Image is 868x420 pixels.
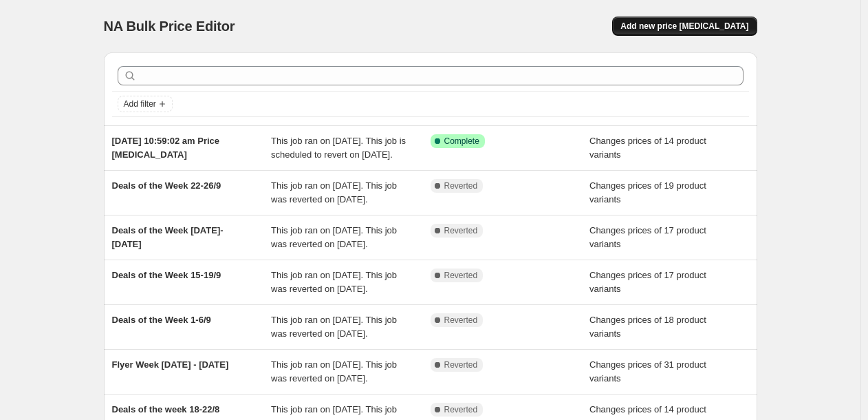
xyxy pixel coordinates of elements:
span: Reverted [444,315,478,326]
span: Changes prices of 18 product variants [589,315,706,339]
span: Add new price [MEDICAL_DATA] [620,21,748,32]
span: Complete [444,136,479,147]
span: Reverted [444,404,478,415]
span: Deals of the week 18-22/8 [112,404,220,414]
span: Reverted [444,180,478,191]
span: Changes prices of 14 product variants [589,136,706,160]
span: Changes prices of 19 product variants [589,180,706,204]
span: Add filter [124,98,156,109]
span: This job ran on [DATE]. This job was reverted on [DATE]. [271,315,397,339]
span: Flyer Week [DATE] - [DATE] [112,359,229,370]
span: [DATE] 10:59:02 am Price [MEDICAL_DATA] [112,136,220,160]
span: Changes prices of 17 product variants [589,225,706,249]
span: NA Bulk Price Editor [104,19,235,34]
span: Deals of the Week 15-19/9 [112,270,221,280]
span: Deals of the Week [DATE]-[DATE] [112,225,224,249]
button: Add new price [MEDICAL_DATA] [612,17,757,36]
span: Reverted [444,270,478,281]
span: This job ran on [DATE]. This job was reverted on [DATE]. [271,180,397,204]
span: Deals of the Week 22-26/9 [112,180,221,191]
span: Changes prices of 31 product variants [589,359,706,384]
span: Reverted [444,359,478,370]
span: Changes prices of 17 product variants [589,270,706,294]
span: Reverted [444,225,478,236]
span: This job ran on [DATE]. This job was reverted on [DATE]. [271,225,397,249]
span: This job ran on [DATE]. This job was reverted on [DATE]. [271,359,397,384]
span: This job ran on [DATE]. This job is scheduled to revert on [DATE]. [271,136,406,160]
span: This job ran on [DATE]. This job was reverted on [DATE]. [271,270,397,294]
span: Deals of the Week 1-6/9 [112,315,211,325]
button: Add filter [118,96,173,112]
